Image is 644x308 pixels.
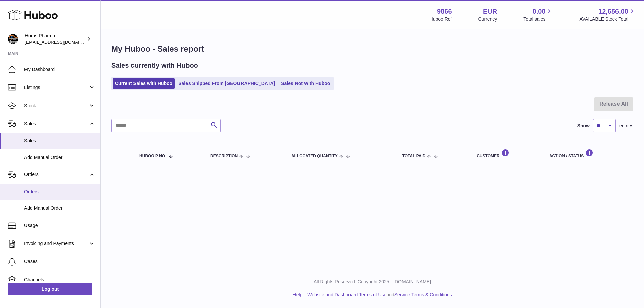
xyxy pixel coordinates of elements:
li: and [305,292,452,298]
div: Action / Status [549,149,627,158]
span: Stock [24,103,88,109]
span: Sales [24,138,95,144]
a: Website and Dashboard Terms of Use [307,292,386,297]
span: Add Manual Order [24,205,95,211]
span: Channels [24,276,95,283]
a: 12,656.00 AVAILABLE Stock Total [579,7,636,22]
div: Horus Pharma [25,33,85,45]
span: Add Manual Order [24,154,95,161]
span: Huboo P no [139,154,165,158]
div: Currency [478,16,497,22]
a: Service Terms & Conditions [394,292,452,297]
span: Orders [24,171,88,178]
span: AVAILABLE Stock Total [579,16,636,22]
strong: EUR [483,7,497,16]
span: 12,656.00 [598,7,628,16]
span: ALLOCATED Quantity [291,154,338,158]
span: Description [210,154,238,158]
a: Current Sales with Huboo [113,78,175,89]
img: info@horus-pharma.nl [8,34,18,44]
a: Sales Not With Huboo [279,78,332,89]
span: Total paid [402,154,426,158]
p: All Rights Reserved. Copyright 2025 - [DOMAIN_NAME] [106,279,639,285]
a: 0.00 Total sales [523,7,553,22]
a: Log out [8,283,92,295]
a: Help [293,292,303,297]
span: Invoicing and Payments [24,240,88,247]
span: Listings [24,84,88,91]
span: Usage [24,222,95,229]
span: 0.00 [533,7,546,16]
h2: Sales currently with Huboo [111,61,198,70]
span: My Dashboard [24,66,95,73]
span: entries [619,123,633,129]
div: Customer [477,149,536,158]
span: Cases [24,258,95,265]
span: Total sales [523,16,553,22]
strong: 9866 [437,7,452,16]
span: Sales [24,121,88,127]
span: [EMAIL_ADDRESS][DOMAIN_NAME] [25,39,99,45]
span: Orders [24,189,95,195]
a: Sales Shipped From [GEOGRAPHIC_DATA] [176,78,277,89]
label: Show [577,123,590,129]
h1: My Huboo - Sales report [111,44,633,54]
div: Huboo Ref [430,16,452,22]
